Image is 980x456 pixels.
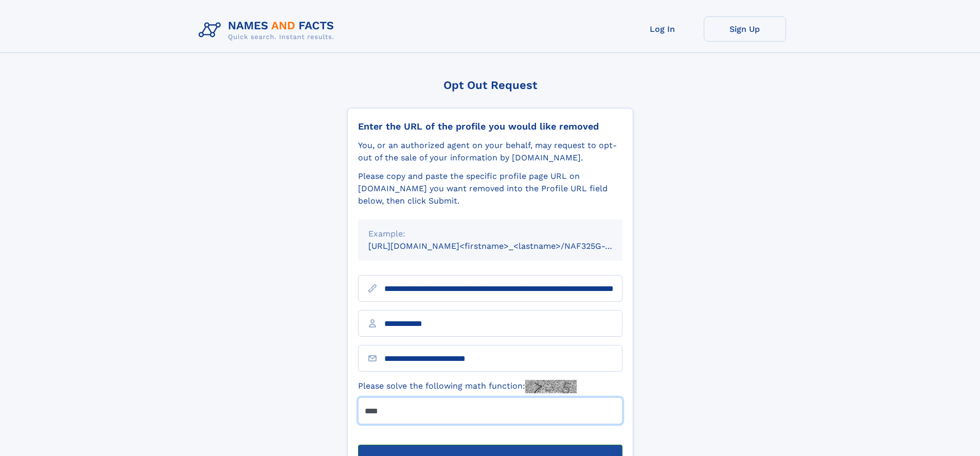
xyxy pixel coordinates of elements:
[347,79,633,92] div: Opt Out Request
[358,380,577,393] label: Please solve the following math function:
[368,228,612,240] div: Example:
[368,241,642,251] small: [URL][DOMAIN_NAME]<firstname>_<lastname>/NAF325G-xxxxxxxx
[358,139,622,164] div: You, or an authorized agent on your behalf, may request to opt-out of the sale of your informatio...
[358,170,622,207] div: Please copy and paste the specific profile page URL on [DOMAIN_NAME] you want removed into the Pr...
[358,121,622,132] div: Enter the URL of the profile you would like removed
[621,16,704,42] a: Log In
[194,16,343,44] img: Logo Names and Facts
[704,16,786,42] a: Sign Up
